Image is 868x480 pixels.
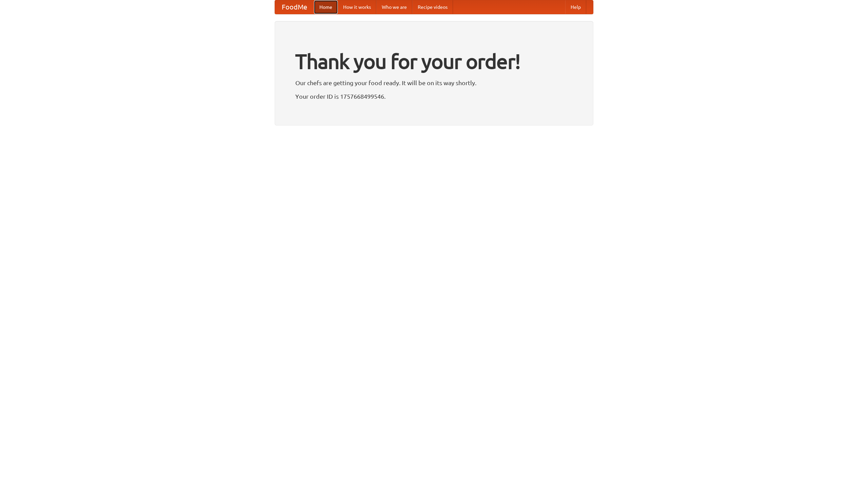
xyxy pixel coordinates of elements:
[295,78,573,88] p: Our chefs are getting your food ready. It will be on its way shortly.
[376,0,412,14] a: Who we are
[412,0,453,14] a: Recipe videos
[295,45,573,78] h1: Thank you for your order!
[338,0,376,14] a: How it works
[275,0,314,14] a: FoodMe
[295,91,573,101] p: Your order ID is 1757668499546.
[314,0,338,14] a: Home
[565,0,586,14] a: Help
